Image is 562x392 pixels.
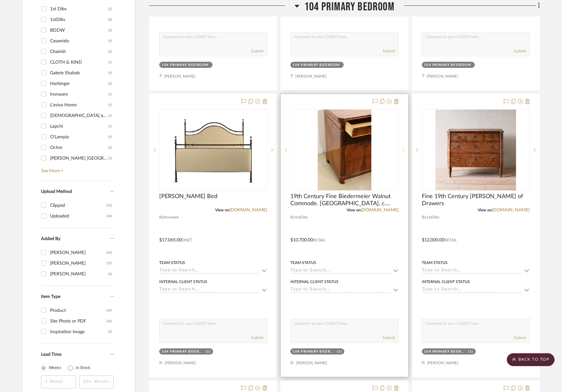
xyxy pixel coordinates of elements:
button: Submit [383,48,395,54]
div: 3 [291,109,398,191]
span: Ironware [164,214,179,220]
div: Galerie Shabab [50,68,108,78]
div: Inspiration Image [50,327,108,337]
div: (1) [337,349,342,354]
button: Submit [514,48,526,54]
div: (6) [108,269,112,279]
label: In Stock [76,365,90,371]
div: (3) [108,132,112,142]
div: 104 Primary Bedroom [293,63,340,68]
a: See More + [39,164,114,174]
a: [DOMAIN_NAME] [361,208,399,212]
div: 104 Primary Bedroom [424,349,467,354]
div: L'aviva Home [50,100,108,110]
div: (2) [108,4,112,14]
a: [DOMAIN_NAME] [229,208,267,212]
img: 19th Century Fine Biedermeier Walnut Commode. Vienna, c. 1830. [317,110,371,190]
span: [PERSON_NAME] Bed [159,193,217,200]
span: 19th Century Fine Biedermeier Walnut Commode. [GEOGRAPHIC_DATA], c. [DATE]. [290,193,398,207]
div: (1) [108,111,112,121]
label: Weeks [49,365,61,371]
div: 104 Primary Bedroom [293,349,335,354]
span: Lead Time [41,352,61,357]
div: Harbinger [50,79,108,89]
div: (1) [108,100,112,110]
div: [PERSON_NAME] [50,248,106,258]
div: (2) [108,79,112,89]
div: O'Lampia [50,132,108,142]
div: (3) [108,36,112,46]
span: 1stDibs [295,214,308,220]
div: (3) [108,68,112,78]
button: Submit [514,335,526,341]
span: Upload Method [41,189,72,194]
div: CLOTH & KIND [50,57,108,68]
div: (37) [106,258,112,269]
div: (1) [206,349,211,354]
div: (1) [108,89,112,100]
img: Fine 19th Century Gustavian Chest of Drawers [435,110,516,190]
div: Team Status [422,260,448,266]
span: By [159,214,164,220]
button: Submit [251,335,264,341]
div: Product [50,305,106,316]
span: Item Type [41,294,60,299]
div: (1) [108,121,112,132]
div: Ironware [50,89,108,100]
div: (2) [108,47,112,57]
input: Type to Search… [290,287,390,293]
div: Team Status [290,260,316,266]
div: (3) [108,25,112,36]
img: Chevalier Bed [173,110,254,190]
div: Lapchi [50,121,108,132]
div: 104 Primary Bedroom [424,63,471,68]
div: [DEMOGRAPHIC_DATA] and Gentlemen Studio [50,111,108,121]
div: (32) [106,316,112,326]
div: 104 Primary Bedroom [161,349,204,354]
div: Site Photo or PDF [50,316,106,326]
div: Uploaded [50,211,106,221]
div: BDDW [50,25,108,36]
div: 104 Primary Bedroom [161,63,209,68]
span: View on [347,208,361,212]
span: Fine 19th Century [PERSON_NAME] of Drawers [422,193,530,207]
div: (52) [106,200,112,211]
div: Clipped [50,200,106,211]
button: Submit [383,335,395,341]
span: By [290,214,295,220]
span: View on [478,208,492,212]
div: (1) [108,153,112,164]
button: Submit [251,48,264,54]
span: By [422,214,426,220]
div: Internal Client Status [159,279,207,285]
div: Chairish [50,47,108,57]
div: Team Status [159,260,185,266]
input: 20+ Weeks [79,376,114,388]
span: Added By [41,237,60,241]
div: (49) [106,305,112,316]
input: Type to Search… [159,287,259,293]
a: [DOMAIN_NAME] [492,208,530,212]
input: Type to Search… [422,287,522,293]
div: [PERSON_NAME] [50,258,106,269]
input: Type to Search… [290,268,390,274]
div: Ochre [50,143,108,153]
div: (5) [108,327,112,337]
span: View on [215,208,229,212]
div: (2) [108,143,112,153]
input: Type to Search… [159,268,259,274]
div: (8) [108,15,112,25]
div: (1) [108,57,112,68]
div: Casamidy [50,36,108,46]
div: (43) [106,248,112,258]
div: [PERSON_NAME] [50,269,108,279]
scroll-to-top-button: BACK TO TOP [507,353,555,366]
div: 0 [160,109,267,191]
div: (1) [468,349,474,354]
div: Internal Client Status [422,279,470,285]
div: Internal Client Status [290,279,338,285]
input: Type to Search… [422,268,522,274]
input: 1 Week [41,376,76,388]
span: 1stDibs [426,214,439,220]
div: (34) [106,211,112,221]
